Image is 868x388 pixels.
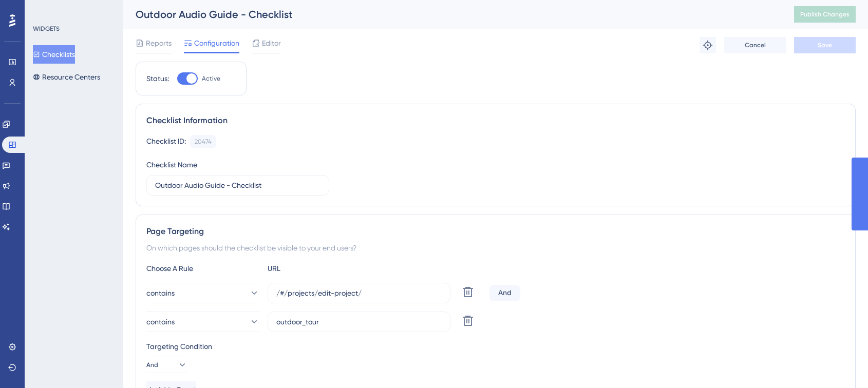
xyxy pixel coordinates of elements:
span: Configuration [194,37,239,49]
div: 20474 [195,138,212,146]
iframe: UserGuiding AI Assistant Launcher [825,347,856,378]
span: Reports [146,37,172,49]
div: Checklist Information [146,114,845,127]
div: On which pages should the checklist be visible to your end users? [146,242,845,254]
div: Choose A Rule [146,262,259,275]
div: Outdoor Audio Guide - Checklist [136,7,768,22]
input: yourwebsite.com/path [276,287,442,299]
div: WIDGETS [33,25,60,33]
span: Editor [262,37,281,49]
div: And [489,285,520,301]
span: Cancel [745,41,766,49]
button: Resource Centers [33,68,100,86]
span: Save [818,41,832,49]
button: Cancel [724,37,786,53]
div: Status: [146,72,169,85]
input: yourwebsite.com/path [276,316,442,327]
button: contains [146,312,259,332]
div: Checklist Name [146,159,197,171]
div: URL [268,262,381,275]
button: Save [794,37,856,53]
button: contains [146,283,259,303]
span: Active [202,74,220,83]
span: And [146,361,158,369]
span: contains [146,316,175,328]
div: Page Targeting [146,225,845,238]
div: Checklist ID: [146,135,186,148]
span: contains [146,287,175,299]
button: Checklists [33,45,75,64]
button: Publish Changes [794,6,856,23]
button: And [146,357,187,373]
input: Type your Checklist name [155,180,320,191]
span: Publish Changes [800,10,850,18]
div: Targeting Condition [146,340,845,353]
